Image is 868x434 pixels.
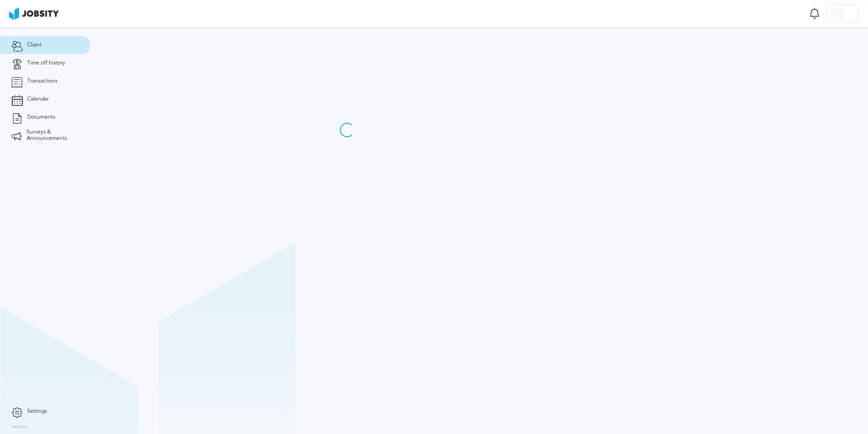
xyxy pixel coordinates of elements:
span: Documents [27,114,55,120]
span: Settings [27,408,47,415]
span: Time off history [27,60,65,66]
img: ab4bad089aa723f57921c736e9817d99.png [9,7,59,20]
span: Transactions [27,78,57,84]
label: Version: [11,425,28,430]
span: Calendar [27,96,49,102]
span: Surveys & Announcements [27,129,79,142]
span: Client [27,42,42,48]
